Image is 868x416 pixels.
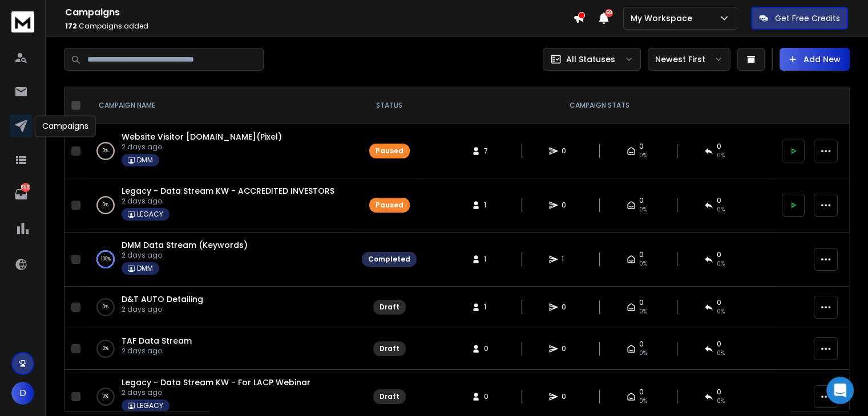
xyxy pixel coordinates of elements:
[751,7,848,30] button: Get Free Credits
[137,401,163,410] p: LEGACY
[137,264,153,273] p: DMM
[376,146,403,156] div: Paused
[10,183,33,206] a: 6961
[639,196,644,205] span: 0
[566,54,615,65] p: All Statuses
[355,87,423,124] th: STATUS
[484,255,495,264] span: 1
[122,335,192,346] a: TAF Data Stream
[484,344,495,353] span: 0
[717,142,721,151] span: 0
[122,251,248,260] p: 2 days ago
[122,346,192,356] p: 2 days ago
[101,254,111,265] p: 100 %
[826,377,854,404] div: Open Intercom Messenger
[122,388,310,397] p: 2 days ago
[717,259,725,268] span: 0 %
[122,305,203,314] p: 2 days ago
[103,301,108,313] p: 0 %
[717,340,721,349] span: 0
[122,293,203,305] a: D&T AUTO Detailing
[11,382,34,405] button: D
[631,13,697,24] p: My Workspace
[717,250,721,259] span: 0
[368,255,410,264] div: Completed
[137,156,153,165] p: DMM
[717,151,725,160] span: 0%
[639,259,647,268] span: 0 %
[562,201,573,210] span: 0
[639,205,647,214] span: 0%
[484,146,495,156] span: 7
[717,349,725,358] span: 0%
[423,87,775,124] th: CAMPAIGN STATS
[122,197,334,206] p: 2 days ago
[639,388,644,397] span: 0
[122,377,310,388] a: Legacy - Data Stream KW - For LACP Webinar
[85,328,355,370] td: 0%TAF Data Stream2 days ago
[717,388,721,397] span: 0
[639,298,644,307] span: 0
[717,205,725,214] span: 0%
[21,183,30,192] p: 6961
[65,6,573,19] h1: Campaigns
[85,178,355,233] td: 0%Legacy - Data Stream KW - ACCREDITED INVESTORS2 days agoLEGACY
[85,87,355,124] th: CAMPAIGN NAME
[639,340,644,349] span: 0
[11,11,34,32] img: logo
[137,210,163,219] p: LEGACY
[639,250,644,259] span: 0
[103,199,108,211] p: 0 %
[562,146,573,156] span: 0
[85,124,355,178] td: 0%Website Visitor [DOMAIN_NAME](Pixel)2 days agoDMM
[717,298,721,307] span: 0
[717,307,725,316] span: 0%
[639,142,644,151] span: 0
[562,392,573,401] span: 0
[648,48,730,71] button: Newest First
[562,255,573,264] span: 1
[484,303,495,312] span: 1
[122,185,334,197] a: Legacy - Data Stream KW - ACCREDITED INVESTORS
[639,307,647,316] span: 0%
[605,9,613,17] span: 50
[562,344,573,353] span: 0
[35,115,96,137] div: Campaigns
[639,349,647,358] span: 0%
[103,391,108,402] p: 0 %
[122,131,282,142] a: Website Visitor [DOMAIN_NAME](Pixel)
[103,343,108,354] p: 0 %
[103,145,108,157] p: 0 %
[780,48,850,71] button: Add New
[639,397,647,406] span: 0%
[775,13,840,24] p: Get Free Credits
[376,201,403,210] div: Paused
[380,392,399,401] div: Draft
[380,303,399,312] div: Draft
[380,344,399,353] div: Draft
[717,397,725,406] span: 0%
[562,303,573,312] span: 0
[65,21,77,31] span: 172
[122,142,282,152] p: 2 days ago
[85,287,355,328] td: 0%D&T AUTO Detailing2 days ago
[65,22,573,31] p: Campaigns added
[85,233,355,287] td: 100%DMM Data Stream (Keywords)2 days agoDMM
[639,151,647,160] span: 0%
[484,392,495,401] span: 0
[484,201,495,210] span: 1
[717,196,721,205] span: 0
[122,239,248,251] a: DMM Data Stream (Keywords)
